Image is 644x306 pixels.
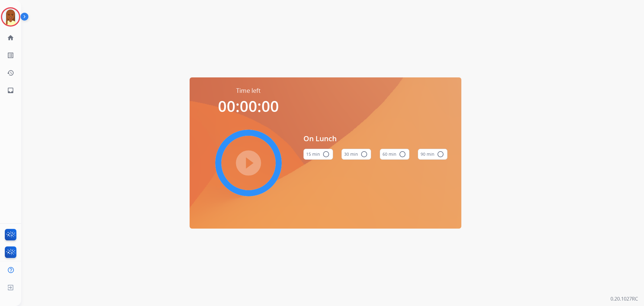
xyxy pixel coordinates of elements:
span: Time left [236,86,261,95]
img: avatar [2,8,19,25]
button: 60 min [380,149,409,160]
mat-icon: radio_button_unchecked [360,151,368,158]
span: 00:00:00 [218,96,279,116]
mat-icon: list_alt [7,52,14,59]
mat-icon: inbox [7,87,14,94]
mat-icon: radio_button_unchecked [399,151,406,158]
button: 30 min [341,149,371,160]
mat-icon: radio_button_unchecked [322,151,330,158]
span: On Lunch [303,133,448,144]
p: 0.20.1027RC [610,295,638,302]
mat-icon: history [7,69,14,76]
button: 90 min [418,149,447,160]
button: 15 min [303,149,333,160]
mat-icon: home [7,34,14,41]
mat-icon: radio_button_unchecked [437,151,444,158]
